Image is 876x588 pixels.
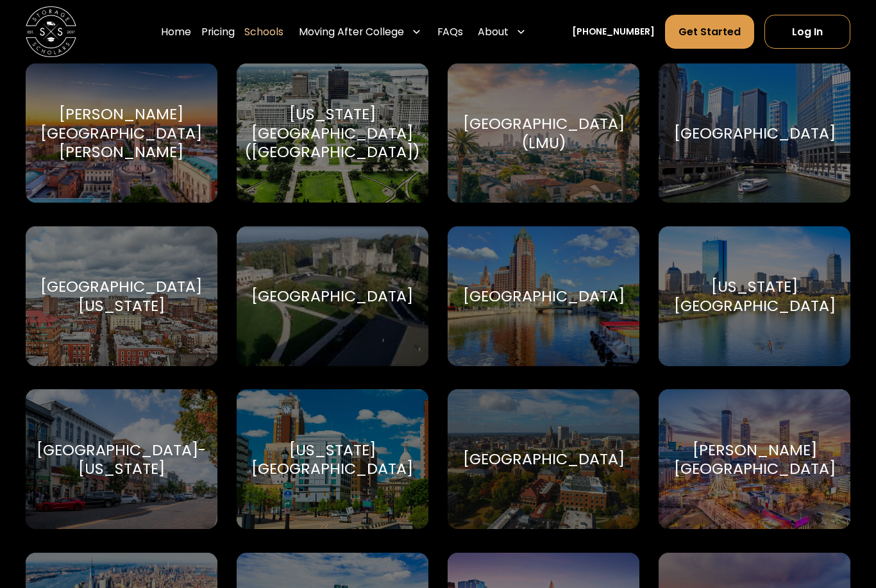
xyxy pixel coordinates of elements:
[37,441,206,478] div: [GEOGRAPHIC_DATA]-[US_STATE]
[448,226,639,366] a: Go to selected school
[437,14,463,49] a: FAQs
[674,277,836,315] div: [US_STATE][GEOGRAPHIC_DATA]
[478,24,509,40] div: About
[572,25,655,38] a: [PHONE_NUMBER]
[237,63,428,203] a: Go to selected school
[659,226,850,366] a: Go to selected school
[674,441,836,478] div: [PERSON_NAME][GEOGRAPHIC_DATA]
[659,63,850,203] a: Go to selected school
[26,226,217,366] a: Go to selected school
[463,114,625,152] div: [GEOGRAPHIC_DATA] (LMU)
[251,287,413,306] div: [GEOGRAPHIC_DATA]
[659,389,850,529] a: Go to selected school
[244,105,420,162] div: [US_STATE][GEOGRAPHIC_DATA] ([GEOGRAPHIC_DATA])
[26,389,217,529] a: Go to selected school
[201,14,235,49] a: Pricing
[448,63,639,203] a: Go to selected school
[463,287,625,306] div: [GEOGRAPHIC_DATA]
[473,14,532,49] div: About
[26,63,217,203] a: Go to selected school
[161,14,191,49] a: Home
[40,105,202,162] div: [PERSON_NAME][GEOGRAPHIC_DATA][PERSON_NAME]
[237,389,428,529] a: Go to selected school
[299,24,404,40] div: Moving After College
[294,14,427,49] div: Moving After College
[665,15,754,49] a: Get Started
[40,277,202,315] div: [GEOGRAPHIC_DATA][US_STATE]
[674,124,836,143] div: [GEOGRAPHIC_DATA]
[244,14,283,49] a: Schools
[463,449,625,469] div: [GEOGRAPHIC_DATA]
[26,6,76,57] img: Storage Scholars main logo
[237,226,428,366] a: Go to selected school
[448,389,639,529] a: Go to selected school
[764,15,851,49] a: Log In
[251,441,413,478] div: [US_STATE][GEOGRAPHIC_DATA]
